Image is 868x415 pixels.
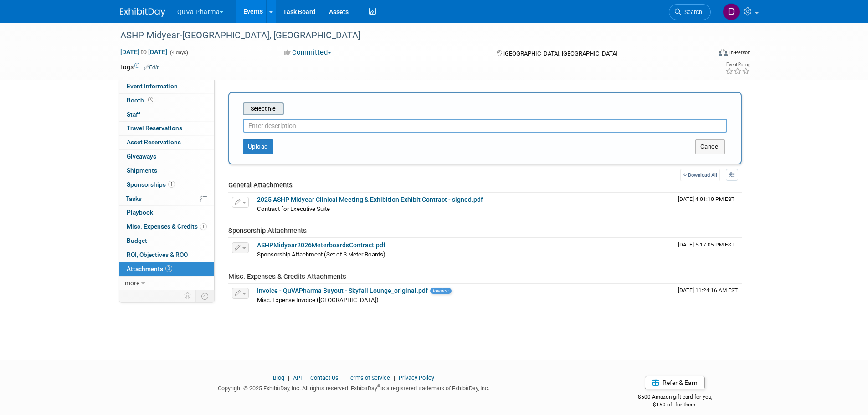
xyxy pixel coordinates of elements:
[119,94,214,108] a: Booth
[391,374,397,381] span: |
[119,192,214,206] a: Tasks
[169,50,188,56] span: (4 days)
[168,181,175,188] span: 1
[243,139,273,154] button: Upload
[257,297,379,303] span: Misc. Expense Invoice ([GEOGRAPHIC_DATA])
[340,374,346,381] span: |
[678,196,734,202] span: Upload Timestamp
[139,48,148,56] span: to
[377,384,380,389] sup: ®
[120,48,168,56] span: [DATE] [DATE]
[310,374,339,381] a: Contact Us
[127,251,188,258] span: ROI, Objectives & ROO
[126,195,142,202] span: Tasks
[281,48,335,57] button: Committed
[127,265,172,272] span: Attachments
[119,220,214,234] a: Misc. Expenses & Credits1
[725,62,750,67] div: Event Rating
[293,374,302,381] a: API
[674,284,742,307] td: Upload Timestamp
[601,387,749,408] div: $500 Amazon gift card for you,
[674,238,742,261] td: Upload Timestamp
[180,290,196,302] td: Personalize Event Tab Strip
[399,374,434,381] a: Privacy Policy
[257,251,385,258] span: Sponsorship Attachment (Set of 3 Meter Boards)
[257,205,330,212] span: Contract for Executive Suite
[645,376,705,389] a: Refer & Earn
[347,374,390,381] a: Terms of Service
[228,226,307,235] span: Sponsorship Attachments
[120,62,159,72] td: Tags
[127,124,182,132] span: Travel Reservations
[228,181,293,189] span: General Attachments
[119,178,214,192] a: Sponsorships1
[127,167,157,174] span: Shipments
[719,49,728,56] img: Format-Inperson.png
[680,169,720,181] a: Download All
[228,272,346,281] span: Misc. Expenses & Credits Attachments
[127,181,175,188] span: Sponsorships
[669,4,711,20] a: Search
[678,287,738,293] span: Upload Timestamp
[200,223,207,230] span: 1
[119,80,214,93] a: Event Information
[119,262,214,276] a: Attachments3
[273,374,284,381] a: Blog
[257,196,483,203] a: 2025 ASHP Midyear Clinical Meeting & Exhibition Exhibit Contract - signed.pdf
[117,27,697,44] div: ASHP Midyear-[GEOGRAPHIC_DATA], [GEOGRAPHIC_DATA]
[119,248,214,262] a: ROI, Objectives & ROO
[165,265,172,272] span: 3
[430,288,452,294] span: Invoice
[257,241,385,249] a: ASHPMidyear2026MeterboardsContract.pdf
[120,8,165,17] img: ExhibitDay
[127,209,153,216] span: Playbook
[695,139,725,154] button: Cancel
[681,9,702,15] span: Search
[303,374,309,381] span: |
[601,401,749,409] div: $150 off for them.
[657,47,751,61] div: Event Format
[120,382,588,393] div: Copyright © 2025 ExhibitDay, Inc. All rights reserved. ExhibitDay is a registered trademark of Ex...
[729,49,750,56] div: In-Person
[127,138,181,146] span: Asset Reservations
[127,237,147,244] span: Budget
[119,108,214,122] a: Staff
[119,164,214,178] a: Shipments
[146,97,155,103] span: Booth not reserved yet
[127,82,178,90] span: Event Information
[119,136,214,149] a: Asset Reservations
[243,119,727,133] input: Enter description
[119,150,214,164] a: Giveaways
[127,153,156,160] span: Giveaways
[127,97,155,104] span: Booth
[127,223,207,230] span: Misc. Expenses & Credits
[678,241,734,248] span: Upload Timestamp
[144,64,159,71] a: Edit
[503,50,617,57] span: [GEOGRAPHIC_DATA], [GEOGRAPHIC_DATA]
[119,122,214,135] a: Travel Reservations
[127,111,140,118] span: Staff
[119,206,214,220] a: Playbook
[119,277,214,290] a: more
[257,287,428,294] a: Invoice - QuVAPharma Buyout - Skyfall Lounge_original.pdf
[286,374,292,381] span: |
[119,234,214,248] a: Budget
[125,279,139,287] span: more
[195,290,214,302] td: Toggle Event Tabs
[723,3,740,20] img: Danielle Mitchell
[674,193,742,215] td: Upload Timestamp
